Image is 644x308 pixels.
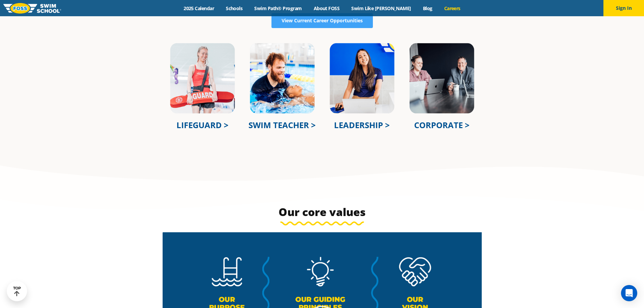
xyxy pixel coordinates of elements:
[220,5,248,11] a: Schools
[3,3,61,14] img: FOSS Swim School Logo
[308,5,345,11] a: About FOSS
[176,119,229,131] a: LIFEGUARD >
[414,119,470,131] a: CORPORATE >
[438,5,466,11] a: Careers
[345,5,417,11] a: Swim Like [PERSON_NAME]
[417,5,438,11] a: Blog
[163,205,482,219] h3: Our core values
[13,286,21,297] div: TOP
[271,13,373,28] a: View Current Career Opportunities
[621,285,637,301] div: Open Intercom Messenger
[334,119,390,131] a: LEADERSHIP >
[248,5,308,11] a: Swim Path® Program
[178,5,220,11] a: 2025 Calendar
[282,18,363,23] span: View Current Career Opportunities
[248,119,316,131] a: SWIM TEACHER >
